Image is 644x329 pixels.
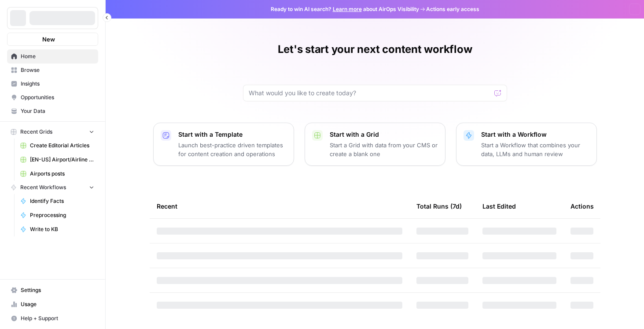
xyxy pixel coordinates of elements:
[249,89,491,97] input: What would you like to create today?
[7,104,98,118] a: Your Data
[330,130,438,139] p: Start with a Grid
[426,5,479,13] span: Actions early access
[482,194,516,218] div: Last Edited
[7,63,98,77] a: Browse
[16,222,98,236] a: Write to KB
[416,194,462,218] div: Total Runs (7d)
[21,80,94,88] span: Insights
[16,138,98,153] a: Create Editorial Articles
[7,283,98,297] a: Settings
[271,5,419,13] span: Ready to win AI search? about AirOps Visibility
[157,194,402,218] div: Recent
[178,130,287,139] p: Start with a Template
[7,90,98,105] a: Opportunities
[21,286,94,294] span: Settings
[20,183,66,191] span: Recent Workflows
[7,181,98,194] button: Recent Workflows
[7,297,98,311] a: Usage
[21,107,94,115] span: Your Data
[16,153,98,167] a: [EN-US] Airport/Airline Content Refresh
[21,66,94,74] span: Browse
[30,197,94,205] span: Identify Facts
[7,311,98,325] button: Help + Support
[178,141,287,158] p: Launch best-practice driven templates for content creation and operations
[30,225,94,233] span: Write to KB
[456,123,597,166] button: Start with a WorkflowStart a Workflow that combines your data, LLMs and human review
[481,130,589,139] p: Start with a Workflow
[16,194,98,208] a: Identify Facts
[481,141,589,158] p: Start a Workflow that combines your data, LLMs and human review
[7,33,98,46] button: New
[16,208,98,222] a: Preprocessing
[30,156,94,164] span: [EN-US] Airport/Airline Content Refresh
[7,125,98,138] button: Recent Grids
[305,123,445,166] button: Start with a GridStart a Grid with data from your CMS or create a blank one
[21,52,94,60] span: Home
[333,6,362,12] a: Learn more
[20,128,52,136] span: Recent Grids
[16,167,98,181] a: Airports posts
[153,123,294,166] button: Start with a TemplateLaunch best-practice driven templates for content creation and operations
[42,35,55,44] span: New
[21,300,94,308] span: Usage
[30,211,94,219] span: Preprocessing
[21,314,94,322] span: Help + Support
[30,170,94,178] span: Airports posts
[7,49,98,64] a: Home
[330,141,438,158] p: Start a Grid with data from your CMS or create a blank one
[21,93,94,101] span: Opportunities
[570,194,594,218] div: Actions
[7,77,98,91] a: Insights
[278,42,472,56] h1: Let's start your next content workflow
[30,142,94,150] span: Create Editorial Articles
